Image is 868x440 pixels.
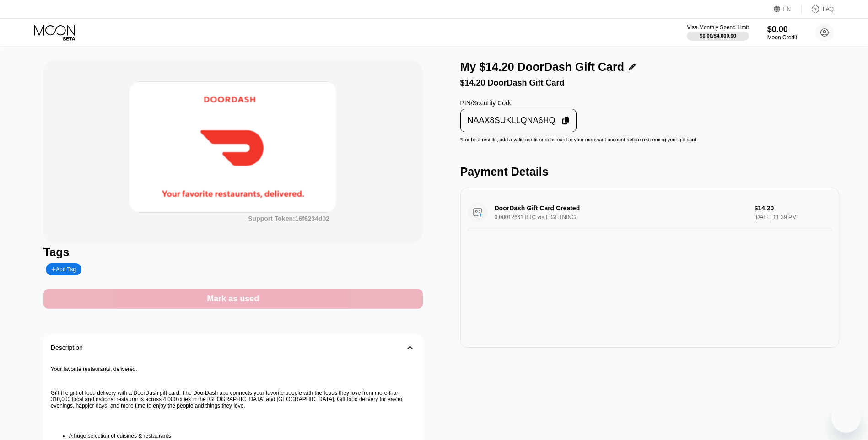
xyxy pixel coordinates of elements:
[404,342,415,353] div: 󰅀
[248,215,329,222] div: Support Token: 16f6234d02
[767,34,797,41] div: Moon Credit
[248,215,329,222] div: Support Token:16f6234d02
[774,5,802,14] div: EN
[687,24,749,31] div: Visa Monthly Spend Limit
[802,5,834,14] div: FAQ
[460,78,840,88] div: $14.20 DoorDash Gift Card
[460,109,577,132] div: NAAX8SUKLLQNA6HQ
[823,6,834,12] div: FAQ
[460,99,577,107] div: PIN/Security Code
[700,33,736,38] div: $0.00 / $4,000.00
[43,246,423,259] div: Tags
[51,390,415,409] p: Gift the gift of food delivery with a DoorDash gift card. The DoorDash app connects your favorite...
[51,366,415,372] p: Your favorite restaurants, delivered.
[460,165,840,178] div: Payment Details
[783,6,791,12] div: EN
[69,433,415,439] li: A huge selection of cuisines & restaurants
[43,289,423,309] div: Mark as used
[687,24,749,41] div: Visa Monthly Spend Limit$0.00/$4,000.00
[51,266,76,273] div: Add Tag
[460,137,840,142] div: * For best results, add a valid credit or debit card to your merchant account before redeeming yo...
[468,115,555,126] div: NAAX8SUKLLQNA6HQ
[207,294,259,304] div: Mark as used
[460,60,624,74] div: My $14.20 DoorDash Gift Card
[831,403,861,433] iframe: Button to launch messaging window
[767,25,797,34] div: $0.00
[51,344,83,351] div: Description
[46,263,81,275] div: Add Tag
[767,25,797,41] div: $0.00Moon Credit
